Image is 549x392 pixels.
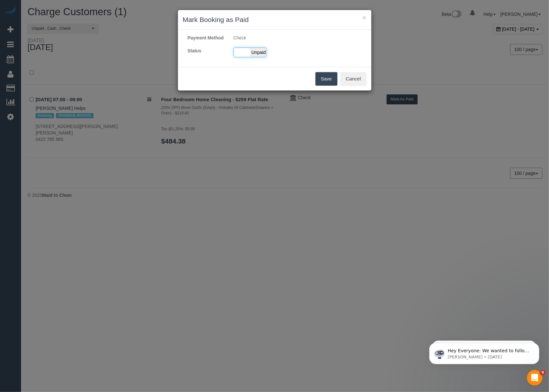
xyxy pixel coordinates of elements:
[250,48,266,57] span: Unpaid
[28,19,111,88] span: Hey Everyone: We wanted to follow up and let you know we have been closely monitoring the account...
[183,15,367,25] h3: Mark Booking as Paid
[229,35,351,41] div: Check
[183,35,229,41] label: Payment Method
[362,14,366,21] button: ×
[540,370,545,375] span: 9
[315,72,337,86] button: Save
[420,329,549,375] iframe: Intercom notifications message
[183,48,229,54] label: Status
[527,370,543,386] iframe: Intercom live chat
[28,25,112,31] p: Message from Ellie, sent 1d ago
[340,72,367,86] button: Cancel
